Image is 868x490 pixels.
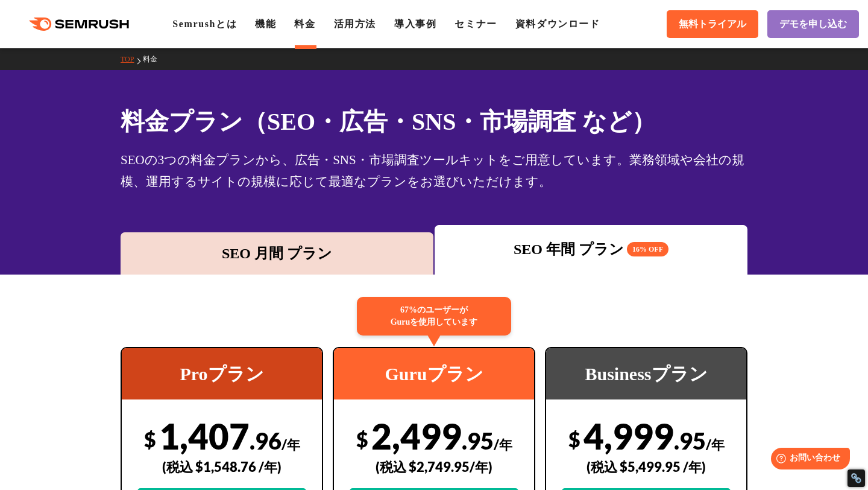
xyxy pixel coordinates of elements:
div: 67%のユーザーが Guruを使用しています [357,297,511,336]
div: (税込 $1,548.76 /年) [137,445,306,488]
a: 機能 [255,19,276,29]
span: デモを申し込む [779,18,847,31]
div: Restore Info Box &#10;&#10;NoFollow Info:&#10; META-Robots NoFollow: &#09;false&#10; META-Robots ... [851,472,862,484]
span: /年 [706,436,725,453]
h1: 料金プラン（SEO・広告・SNS・市場調査 など） [121,104,747,139]
div: SEO 年間 プラン [441,238,741,260]
span: .95 [674,427,706,454]
div: Proプラン [122,348,322,399]
a: 料金 [143,55,166,63]
a: 導入事例 [394,19,436,29]
div: Businessプラン [546,348,746,399]
a: Semrushとは [172,19,237,29]
div: (税込 $5,499.95 /年) [562,445,731,488]
span: 16% OFF [627,242,668,256]
div: Guruプラン [334,348,534,399]
a: TOP [121,55,143,63]
div: (税込 $2,749.95/年) [350,445,518,488]
a: デモを申し込む [767,10,859,38]
a: セミナー [454,19,497,29]
iframe: Help widget launcher [761,443,855,477]
div: SEO 月間 プラン [127,243,427,264]
div: SEOの3つの料金プランから、広告・SNS・市場調査ツールキットをご用意しています。業務領域や会社の規模、運用するサイトの規模に応じて最適なプランをお選びいただけます。 [121,149,747,192]
a: 料金 [294,19,315,29]
span: $ [568,427,580,451]
span: /年 [281,436,300,453]
a: 無料トライアル [667,10,758,38]
span: /年 [494,436,512,453]
span: $ [356,427,368,451]
a: 資料ダウンロード [515,19,600,29]
span: $ [144,427,156,451]
span: .95 [462,427,494,454]
span: 無料トライアル [679,18,746,31]
a: 活用方法 [334,19,376,29]
span: .96 [250,427,281,454]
